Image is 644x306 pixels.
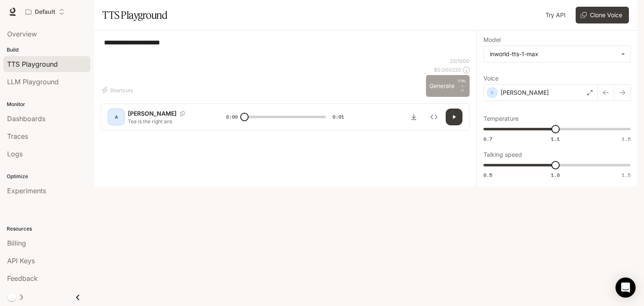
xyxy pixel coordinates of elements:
[177,111,188,116] button: Copy Voice ID
[102,7,167,23] h1: TTS Playground
[483,37,501,43] p: Model
[458,78,466,88] p: CTRL +
[109,110,123,124] div: A
[128,118,206,125] p: Tea is the right ans
[35,8,55,16] p: Default
[426,75,470,97] button: GenerateCTRL +⏎
[226,113,238,121] span: 0:00
[501,88,549,97] p: [PERSON_NAME]
[450,57,470,65] p: 22 / 1000
[101,83,136,97] button: Shortcuts
[483,75,499,81] p: Voice
[22,3,68,20] button: Open workspace menu
[483,171,492,179] span: 0.5
[622,135,631,143] span: 1.5
[551,171,560,179] span: 1.0
[405,109,422,125] button: Download audio
[426,109,442,125] button: Inspect
[542,7,569,23] a: Try API
[576,7,629,23] button: Clone Voice
[483,135,492,143] span: 0.7
[483,152,522,158] p: Talking speed
[615,277,636,298] div: Open Intercom Messenger
[458,78,466,93] p: ⏎
[551,135,560,143] span: 1.1
[434,66,461,73] p: $ 0.000220
[128,109,177,118] p: [PERSON_NAME]
[622,171,631,179] span: 1.5
[332,113,344,121] span: 0:01
[490,50,617,58] div: inworld-tts-1-max
[483,116,519,122] p: Temperature
[484,46,630,62] div: inworld-tts-1-max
